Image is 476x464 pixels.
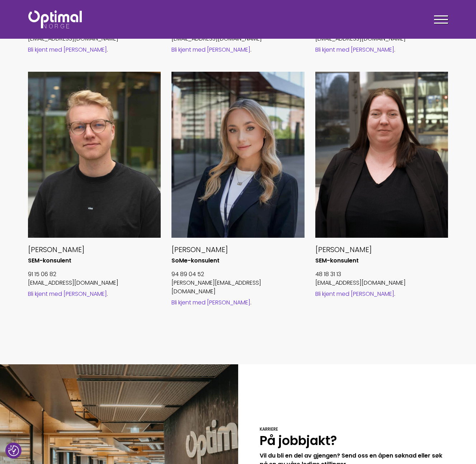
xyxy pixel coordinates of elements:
[28,290,161,298] div: .
[28,279,118,287] a: [EMAIL_ADDRESS][DOMAIN_NAME]
[28,257,161,265] h6: SEM-konsulent
[171,34,262,43] a: [EMAIL_ADDRESS][DOMAIN_NAME]
[315,46,448,54] div: .
[8,445,19,456] button: Samtykkepreferanser
[171,257,305,265] h6: SoMe-konsulent
[315,245,448,254] h5: [PERSON_NAME]
[315,46,394,54] a: Bli kjent med [PERSON_NAME]
[171,298,250,307] a: Bli kjent med [PERSON_NAME]
[315,34,406,43] a: [EMAIL_ADDRESS][DOMAIN_NAME]
[28,46,107,54] a: Bli kjent med [PERSON_NAME]
[171,279,261,295] a: [PERSON_NAME][EMAIL_ADDRESS][DOMAIN_NAME]
[171,46,250,54] a: Bli kjent med [PERSON_NAME]
[315,270,448,279] p: 48 18 31 13
[28,290,107,298] a: Bli kjent med [PERSON_NAME]
[171,299,305,307] div: .
[28,10,82,28] img: Optimal Norge
[171,46,305,54] div: .
[260,432,448,449] h2: På jobbjakt?
[28,270,161,279] p: 91 15 06 82
[315,290,448,298] div: .
[28,46,161,54] div: .
[28,34,118,43] a: [EMAIL_ADDRESS][DOMAIN_NAME]
[28,245,161,254] h5: [PERSON_NAME]
[315,290,394,298] a: Bli kjent med [PERSON_NAME]
[260,426,448,432] div: KARRIERE
[315,279,406,287] a: [EMAIL_ADDRESS][DOMAIN_NAME]
[8,445,19,456] img: Revisit consent button
[171,245,305,254] h5: [PERSON_NAME]
[171,270,305,279] p: 94 89 04 52
[315,257,448,265] h6: SEM-konsulent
